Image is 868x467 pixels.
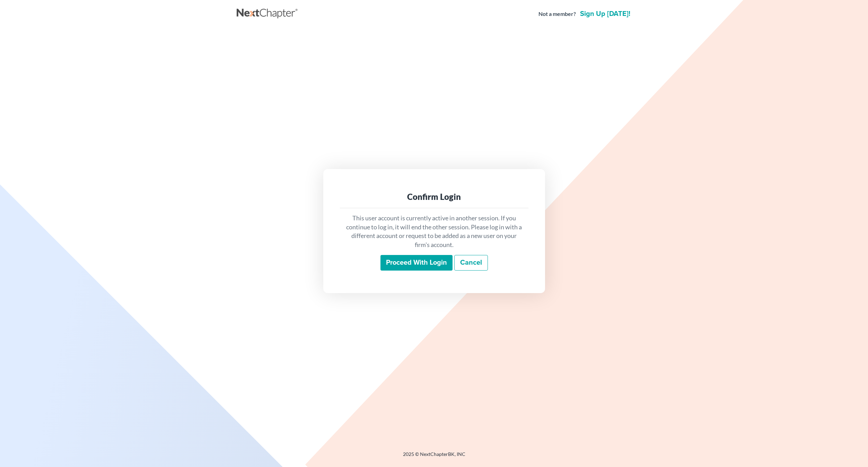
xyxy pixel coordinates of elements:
[237,451,632,463] div: 2025 © NextChapterBK, INC
[345,191,523,202] div: Confirm Login
[538,10,576,18] strong: Not a member?
[454,255,488,271] a: Cancel
[380,255,453,271] input: Proceed with login
[345,214,523,249] p: This user account is currently active in another session. If you continue to log in, it will end ...
[579,10,632,17] a: Sign up [DATE]!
